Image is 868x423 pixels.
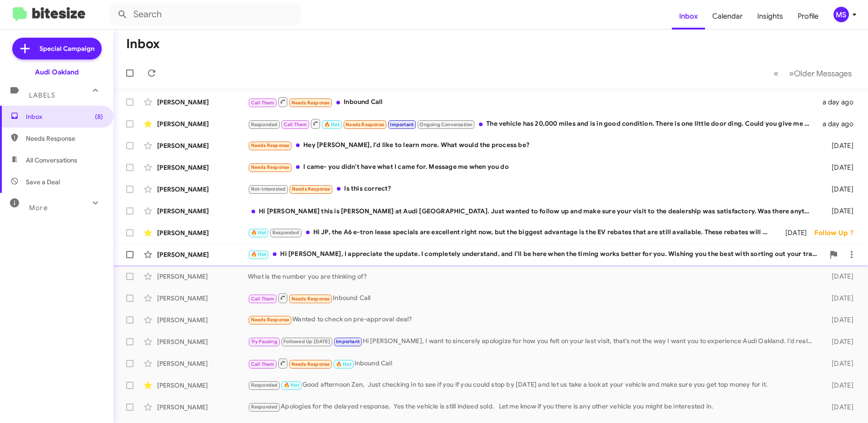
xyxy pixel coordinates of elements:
[774,68,779,79] span: «
[336,339,360,344] span: Important
[35,68,79,77] div: Audi Oakland
[336,361,351,367] span: 🔥 Hot
[29,204,48,212] span: More
[248,315,817,325] div: Wanted to check on pre-approval deal?
[283,339,330,344] span: Followed Up [DATE]
[157,141,248,150] div: [PERSON_NAME]
[272,230,299,236] span: Responded
[248,249,824,260] div: Hi [PERSON_NAME], I appreciate the update. I completely understand, and I’ll be here when the tim...
[157,228,248,237] div: [PERSON_NAME]
[817,98,861,107] div: a day ago
[251,143,290,148] span: Needs Response
[95,112,103,121] span: (8)
[248,207,817,216] div: Hi [PERSON_NAME] this is [PERSON_NAME] at Audi [GEOGRAPHIC_DATA]. Just wanted to follow up and ma...
[291,361,330,367] span: Needs Response
[157,359,248,368] div: [PERSON_NAME]
[157,403,248,412] div: [PERSON_NAME]
[248,358,817,369] div: Inbound Call
[251,230,266,236] span: 🔥 Hot
[769,64,857,83] nav: Page navigation example
[817,207,861,216] div: [DATE]
[251,296,275,302] span: Call Them
[794,69,852,79] span: Older Messages
[26,177,60,187] span: Save a Deal
[750,3,790,30] a: Insights
[390,122,414,128] span: Important
[284,122,307,128] span: Call Them
[817,119,861,128] div: a day ago
[291,100,330,106] span: Needs Response
[26,156,77,165] span: All Conversations
[126,37,160,51] h1: Inbox
[251,164,290,170] span: Needs Response
[345,122,384,128] span: Needs Response
[292,186,330,192] span: Needs Response
[248,140,817,151] div: Hey [PERSON_NAME], I'd like to learn more. What would the process be?
[817,163,861,172] div: [DATE]
[248,336,817,347] div: Hi [PERSON_NAME], I want to sincerely apologize for how you felt on your last visit, that’s not t...
[768,64,784,83] button: Previous
[419,122,472,128] span: Ongoing Conversation
[248,227,774,238] div: Hi JP, the A6 e-tron lease specials are excellent right now, but the biggest advantage is the EV ...
[705,3,750,30] a: Calendar
[817,315,861,325] div: [DATE]
[291,296,330,302] span: Needs Response
[26,112,103,121] span: Inbox
[157,337,248,346] div: [PERSON_NAME]
[157,250,248,259] div: [PERSON_NAME]
[251,122,278,128] span: Responded
[833,7,849,22] div: MS
[672,3,705,30] a: Inbox
[817,141,861,150] div: [DATE]
[251,186,286,192] span: Not-Interested
[826,7,858,22] button: MS
[248,272,817,281] div: What is the number you are thinking of?
[248,96,817,108] div: Inbound Call
[248,380,817,390] div: Good afternoon Zen, Just checking in to see if you if you could stop by [DATE] and let us take a ...
[817,381,861,390] div: [DATE]
[817,272,861,281] div: [DATE]
[157,98,248,107] div: [PERSON_NAME]
[817,403,861,412] div: [DATE]
[157,207,248,216] div: [PERSON_NAME]
[157,381,248,390] div: [PERSON_NAME]
[817,337,861,346] div: [DATE]
[251,404,278,410] span: Responded
[251,361,275,367] span: Call Them
[284,382,299,388] span: 🔥 Hot
[324,122,340,128] span: 🔥 Hot
[774,228,814,237] div: [DATE]
[26,134,103,143] span: Needs Response
[817,185,861,194] div: [DATE]
[817,359,861,368] div: [DATE]
[251,251,266,257] span: 🔥 Hot
[157,185,248,194] div: [PERSON_NAME]
[248,292,817,304] div: Inbound Call
[157,272,248,281] div: [PERSON_NAME]
[789,68,794,79] span: »
[251,317,290,323] span: Needs Response
[251,339,277,344] span: Try Pausing
[817,294,861,303] div: [DATE]
[251,382,278,388] span: Responded
[157,163,248,172] div: [PERSON_NAME]
[39,44,94,53] span: Special Campaign
[157,119,248,128] div: [PERSON_NAME]
[12,38,102,59] a: Special Campaign
[248,184,817,194] div: Is this correct?
[157,294,248,303] div: [PERSON_NAME]
[814,228,861,237] div: Follow Up ?
[251,100,275,106] span: Call Them
[157,315,248,325] div: [PERSON_NAME]
[790,3,826,30] a: Profile
[29,91,55,99] span: Labels
[248,118,817,129] div: The vehicle has 20,000 miles and is in good condition. There is one little door ding. Could you g...
[784,64,857,83] button: Next
[248,402,817,412] div: Apologies for the delayed response, Yes the vehicle is still indeed sold. Let me know if you ther...
[248,162,817,172] div: I came- you didn't have what I came for. Message me when you do
[110,4,301,25] input: Search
